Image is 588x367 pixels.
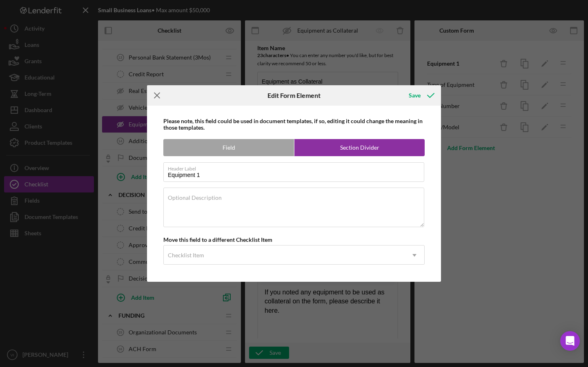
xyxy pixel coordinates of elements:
[294,139,425,156] label: Section Divider
[7,7,133,34] div: If you noted any equipment to be used as collateral on the form, please describe it here.
[401,87,441,104] button: Save
[168,252,204,259] div: Checklist Item
[164,139,294,156] label: Field
[7,7,133,34] body: Rich Text Area. Press ALT-0 for help.
[409,87,421,104] div: Save
[163,117,423,131] b: Please note, this field could be used in document templates, if so, editing it could change the m...
[168,163,424,172] label: Header Label
[560,331,580,351] div: Open Intercom Messenger
[168,195,222,201] label: Optional Description
[267,92,321,99] h6: Edit Form Element
[163,236,272,243] b: Move this field to a different Checklist Item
